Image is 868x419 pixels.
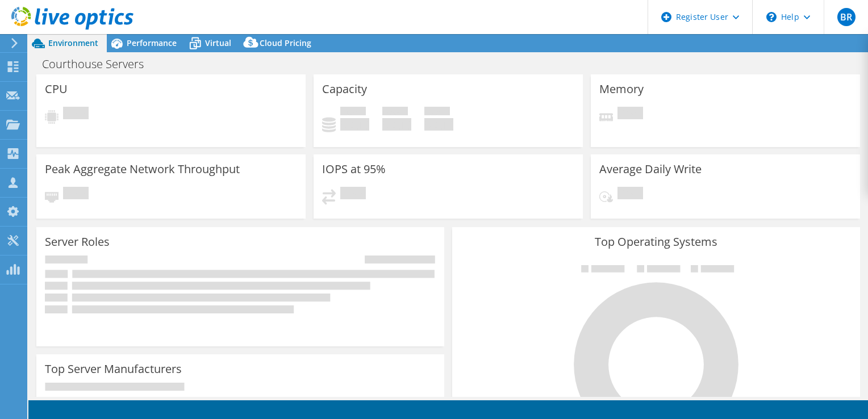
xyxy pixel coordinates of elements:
span: Free [382,107,408,118]
h3: Peak Aggregate Network Throughput [45,163,240,175]
h3: Capacity [322,83,367,95]
h4: 0 GiB [424,118,453,131]
span: Pending [63,107,89,122]
span: Environment [48,37,98,48]
span: Cloud Pricing [260,37,311,48]
span: Pending [63,187,89,202]
h3: Top Operating Systems [461,236,852,248]
h3: CPU [45,83,68,95]
h4: 0 GiB [340,118,369,131]
span: Pending [340,187,366,202]
h3: Memory [599,83,644,95]
span: BR [837,8,856,26]
span: Total [424,107,450,118]
h3: Average Daily Write [599,163,702,175]
h3: Top Server Manufacturers [45,363,182,375]
h4: 0 GiB [382,118,411,131]
h1: Courthouse Servers [37,58,161,70]
h3: IOPS at 95% [322,163,386,175]
span: Used [340,107,366,118]
svg: \n [766,12,777,22]
h3: Server Roles [45,236,110,248]
span: Virtual [205,37,231,48]
span: Performance [127,37,177,48]
span: Pending [617,187,643,202]
span: Pending [617,107,643,122]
